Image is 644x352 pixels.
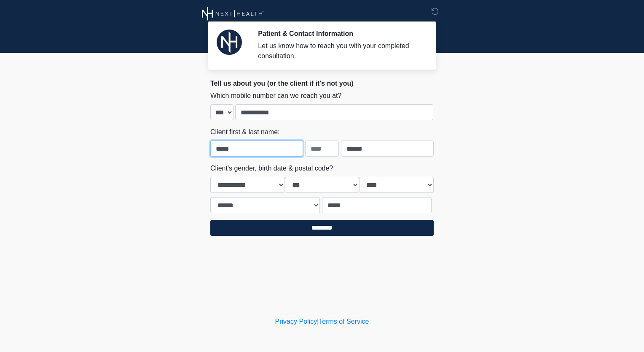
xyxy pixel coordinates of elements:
div: Let us know how to reach you with your completed consultation. [258,41,421,61]
a: | [317,318,319,325]
label: Which mobile number can we reach you at? [210,91,341,101]
a: Privacy Policy [275,318,317,325]
label: Client's gender, birth date & postal code? [210,163,333,173]
img: Next Health Wellness Logo [202,6,264,21]
label: Client first & last name: [210,127,280,137]
h2: Patient & Contact Information [258,30,421,38]
h2: Tell us about you (or the client if it's not you) [210,79,434,87]
a: Terms of Service [319,318,369,325]
img: Agent Avatar [217,30,242,55]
